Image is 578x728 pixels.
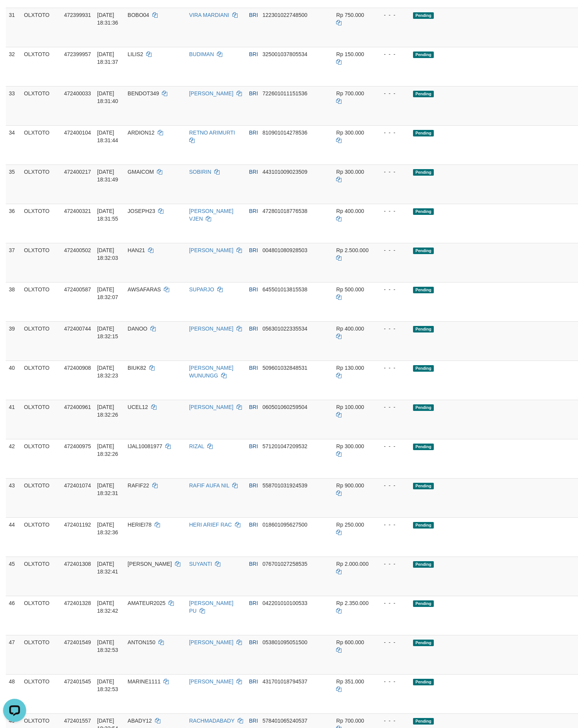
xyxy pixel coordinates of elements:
td: 31 [6,8,21,47]
span: 472401557 [64,718,91,724]
span: 472401074 [64,482,91,489]
td: 32 [6,47,21,86]
span: 472399957 [64,51,91,57]
span: DANOO [128,326,147,332]
td: OLXTOTO [21,635,61,674]
span: [DATE] 18:31:49 [97,169,118,183]
span: 472400104 [64,130,91,136]
a: [PERSON_NAME] PU [189,600,233,614]
div: - - - [378,678,407,685]
td: OLXTOTO [21,8,61,47]
span: BRI [249,639,258,645]
a: RACHMADABADY [189,718,235,724]
a: RIZAL [189,443,204,449]
span: BRI [249,326,258,332]
div: - - - [378,717,407,725]
span: 472401549 [64,639,91,645]
div: - - - [378,286,407,293]
span: BRI [249,130,258,136]
td: 43 [6,478,21,517]
td: 47 [6,635,21,674]
a: [PERSON_NAME] VJEN [189,208,233,222]
a: [PERSON_NAME] [189,90,233,96]
span: [DATE] 18:32:41 [97,561,118,575]
span: Rp 130.000 [336,365,364,371]
span: 472400217 [64,169,91,175]
div: - - - [378,246,407,254]
span: Rp 900.000 [336,482,364,489]
td: 46 [6,596,21,635]
button: Open LiveChat chat widget [3,3,26,26]
span: [DATE] 18:32:26 [97,443,118,457]
span: [DATE] 18:32:23 [97,365,118,379]
div: - - - [378,560,407,568]
a: SUYANTI [189,561,212,567]
a: [PERSON_NAME] [189,639,233,645]
td: OLXTOTO [21,361,61,400]
span: AWSAFARAS [128,286,161,293]
span: [DATE] 18:31:37 [97,51,118,65]
td: OLXTOTO [21,243,61,282]
span: Rp 2.500.000 [336,247,368,253]
td: OLXTOTO [21,165,61,204]
td: 35 [6,165,21,204]
span: 472399931 [64,12,91,18]
td: OLXTOTO [21,478,61,517]
td: 39 [6,321,21,361]
span: Pending [413,640,434,646]
td: OLXTOTO [21,321,61,361]
span: Copy 443101009023509 to clipboard [263,169,308,175]
span: Copy 053801095051500 to clipboard [263,639,308,645]
span: Rp 300.000 [336,169,364,175]
span: 472400502 [64,247,91,253]
td: 36 [6,204,21,243]
span: Copy 060501060259504 to clipboard [263,404,308,410]
td: OLXTOTO [21,557,61,596]
td: OLXTOTO [21,125,61,165]
a: [PERSON_NAME] [189,326,233,332]
span: BRI [249,51,258,57]
td: OLXTOTO [21,282,61,321]
td: OLXTOTO [21,439,61,478]
span: BRI [249,482,258,489]
span: Pending [413,208,434,215]
span: Rp 400.000 [336,208,364,214]
span: [PERSON_NAME] [128,561,172,567]
span: Copy 018601095627500 to clipboard [263,522,308,528]
span: Pending [413,12,434,19]
span: Rp 700.000 [336,718,364,724]
td: OLXTOTO [21,47,61,86]
a: [PERSON_NAME] WUNUNGG [189,365,233,379]
td: 48 [6,674,21,713]
span: 472400975 [64,443,91,449]
span: ABADY12 [128,718,152,724]
span: JOSEPH23 [128,208,155,214]
span: Pending [413,130,434,136]
span: [DATE] 18:32:53 [97,639,118,653]
span: [DATE] 18:32:42 [97,600,118,614]
span: BRI [249,247,258,253]
span: BOBO04 [128,12,149,18]
span: Pending [413,444,434,450]
span: Copy 325001037805534 to clipboard [263,51,308,57]
a: [PERSON_NAME] [189,678,233,685]
div: - - - [378,521,407,529]
span: Copy 472801018776538 to clipboard [263,208,308,214]
span: IJAL10081977 [128,443,162,449]
span: Rp 100.000 [336,404,364,410]
a: HERI ARIEF RAC [189,522,232,528]
span: Copy 076701027258535 to clipboard [263,561,308,567]
span: Pending [413,365,434,372]
span: UCEL12 [128,404,148,410]
span: Copy 056301022335534 to clipboard [263,326,308,332]
span: Pending [413,718,434,725]
span: Copy 810901014278536 to clipboard [263,130,308,136]
span: Copy 122301022748500 to clipboard [263,12,308,18]
span: 472400587 [64,286,91,293]
span: 472400908 [64,365,91,371]
span: Rp 300.000 [336,130,364,136]
span: AMATEUR2025 [128,600,166,606]
span: Copy 509601032848531 to clipboard [263,365,308,371]
span: HERIEI78 [128,522,152,528]
span: Rp 2.000.000 [336,561,368,567]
